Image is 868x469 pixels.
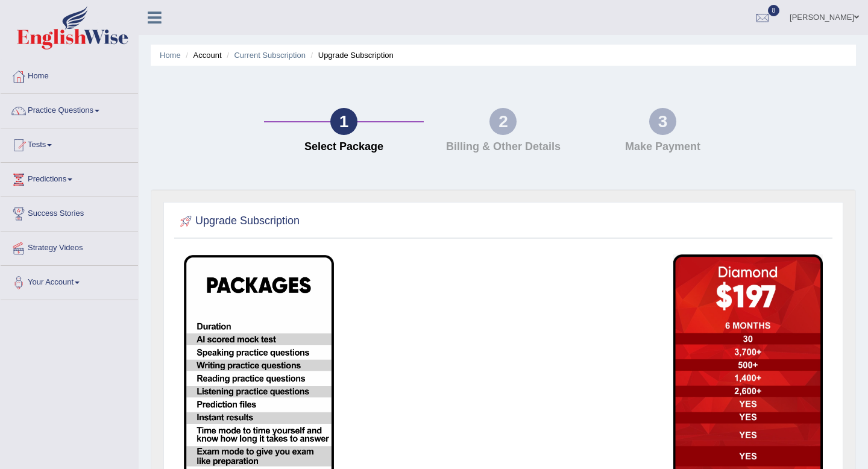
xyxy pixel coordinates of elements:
[183,49,221,61] li: Account
[768,5,780,16] span: 8
[160,51,181,60] a: Home
[308,49,394,61] li: Upgrade Subscription
[177,212,300,230] h2: Upgrade Subscription
[1,60,138,90] a: Home
[489,108,517,135] div: 2
[589,141,736,153] h4: Make Payment
[1,128,138,159] a: Tests
[330,108,357,135] div: 1
[1,94,138,124] a: Practice Questions
[649,108,676,135] div: 3
[1,163,138,193] a: Predictions
[1,231,138,262] a: Strategy Videos
[430,141,577,153] h4: Billing & Other Details
[1,266,138,296] a: Your Account
[270,141,417,153] h4: Select Package
[234,51,306,60] a: Current Subscription
[1,197,138,227] a: Success Stories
